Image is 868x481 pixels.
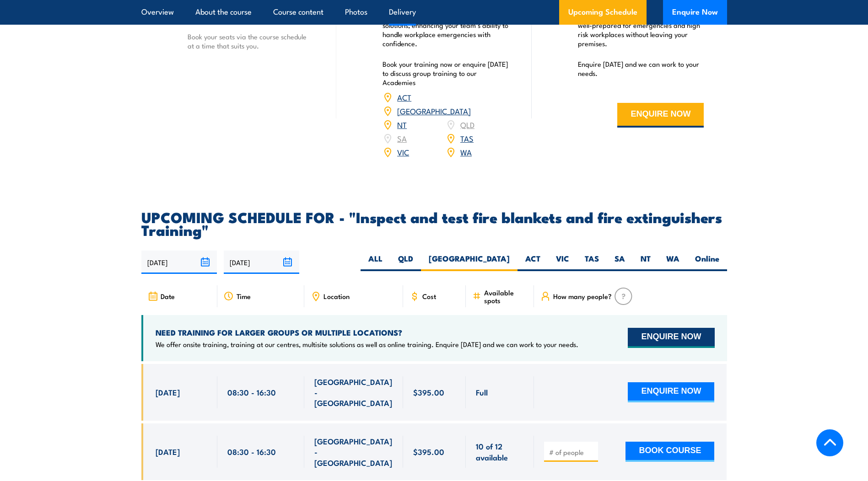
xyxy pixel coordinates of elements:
label: WA [658,253,687,271]
span: Available spots [484,289,528,304]
span: [GEOGRAPHIC_DATA] - [GEOGRAPHIC_DATA] [314,376,393,408]
a: NT [397,119,407,130]
h4: NEED TRAINING FOR LARGER GROUPS OR MULTIPLE LOCATIONS? [156,327,578,337]
label: Online [687,253,727,271]
label: QLD [390,253,421,271]
label: ACT [518,253,548,271]
label: NT [633,253,658,271]
span: Cost [422,292,436,300]
p: Enquire [DATE] and we can work to your needs. [578,59,704,78]
button: ENQUIRE NOW [617,103,704,128]
span: $395.00 [413,387,444,397]
p: Our Academies are located nationally and provide customised safety training solutions, enhancing ... [383,2,509,48]
span: [DATE] [156,387,180,397]
span: 10 of 12 available [476,441,524,462]
p: We offer onsite training, training at our centres, multisite solutions as well as online training... [156,340,578,349]
span: Location [323,292,350,300]
label: SA [607,253,633,271]
span: 08:30 - 16:30 [227,387,276,397]
span: [GEOGRAPHIC_DATA] - [GEOGRAPHIC_DATA] [314,436,393,468]
span: Date [161,292,175,300]
span: How many people? [553,292,612,300]
input: # of people [549,448,595,457]
span: [DATE] [156,446,180,457]
button: ENQUIRE NOW [628,328,714,348]
a: WA [460,146,472,157]
label: [GEOGRAPHIC_DATA] [421,253,518,271]
a: [GEOGRAPHIC_DATA] [397,105,471,116]
p: Book your seats via the course schedule at a time that suits you. [188,32,314,50]
input: From date [141,251,217,274]
span: Full [476,387,488,397]
label: ALL [361,253,390,271]
span: $395.00 [413,446,444,457]
label: VIC [548,253,577,271]
p: Book your training now or enquire [DATE] to discuss group training to our Academies [383,59,509,87]
h2: UPCOMING SCHEDULE FOR - "Inspect and test fire blankets and fire extinguishers Training" [141,210,727,236]
p: We offer convenient nationwide training tailored to you, ensuring your staff are well-prepared fo... [578,2,704,48]
span: 08:30 - 16:30 [227,446,276,457]
label: TAS [577,253,607,271]
a: TAS [460,133,474,144]
input: To date [224,251,299,274]
button: BOOK COURSE [625,442,714,462]
a: ACT [397,91,411,102]
button: ENQUIRE NOW [628,382,714,402]
span: Time [237,292,251,300]
a: VIC [397,146,409,157]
